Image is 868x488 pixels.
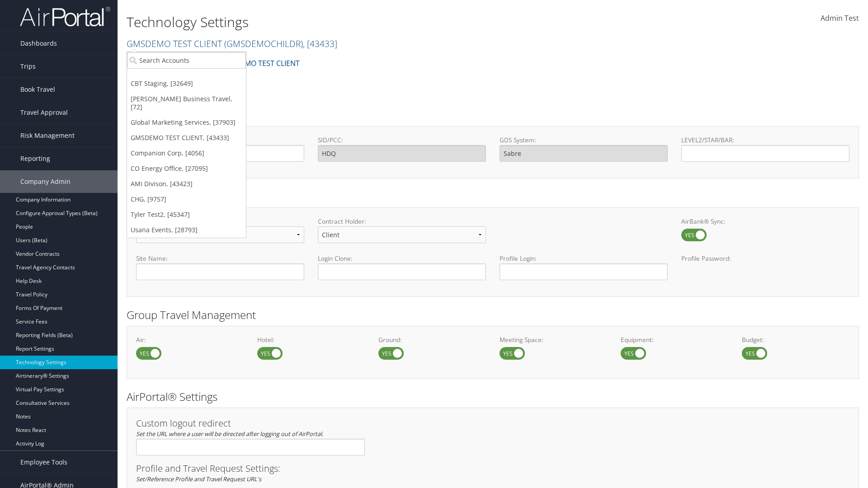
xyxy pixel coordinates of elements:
[127,192,246,207] a: CHG, [9757]
[20,6,110,27] img: airportal-logo.png
[127,130,246,145] a: GMSDEMO TEST CLIENT, [43433]
[136,464,849,473] h3: Profile and Travel Request Settings:
[20,55,36,78] span: Trips
[681,136,849,145] label: LEVEL2/STAR/BAR:
[136,419,365,428] h3: Custom logout redirect
[224,38,303,50] span: ( GMSDEMOCHILDR )
[821,5,859,33] a: Admin Test
[621,335,728,344] label: Equipment:
[127,176,246,192] a: AMI Divison, [43423]
[681,217,849,226] label: AirBank® Sync:
[257,335,365,344] label: Hotel:
[127,389,859,404] h2: AirPortal® Settings
[681,229,707,241] label: AirBank® Sync
[303,38,337,50] span: , [ 43433 ]
[127,207,246,222] a: Tyler Test2, [45347]
[127,38,337,50] a: GMSDEMO TEST CLIENT
[821,13,859,23] span: Admin Test
[20,124,75,147] span: Risk Management
[136,475,261,483] em: Set/Reference Profile and Travel Request URL's
[127,189,859,204] h2: Online Booking Tool
[20,101,68,124] span: Travel Approval
[127,145,246,161] a: Companion Corp, [4056]
[127,222,246,238] a: Usana Events, [28793]
[378,335,486,344] label: Ground:
[681,254,849,280] label: Profile Password:
[136,254,304,263] label: Site Name:
[127,108,852,123] h2: GDS
[20,451,67,474] span: Employee Tools
[742,335,849,344] label: Budget:
[127,76,246,91] a: CBT Staging, [32649]
[127,161,246,176] a: CO Energy Office, [27095]
[318,217,486,226] label: Contract Holder:
[500,136,668,145] label: GDS System:
[500,254,668,280] label: Profile Login:
[127,115,246,130] a: Global Marketing Services, [37903]
[500,263,668,280] input: Profile Login:
[127,91,246,115] a: [PERSON_NAME] Business Travel, [72]
[20,170,71,193] span: Company Admin
[219,54,300,72] a: GMSDEMO TEST CLIENT
[20,147,50,170] span: Reporting
[127,13,615,32] h1: Technology Settings
[20,32,57,55] span: Dashboards
[20,78,55,101] span: Book Travel
[318,254,486,263] label: Login Clone:
[136,335,244,344] label: Air:
[136,430,323,438] em: Set the URL where a user will be directed after logging out of AirPortal.
[127,307,859,323] h2: Group Travel Management
[127,52,246,69] input: Search Accounts
[500,335,607,344] label: Meeting Space:
[318,136,486,145] label: SID/PCC:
